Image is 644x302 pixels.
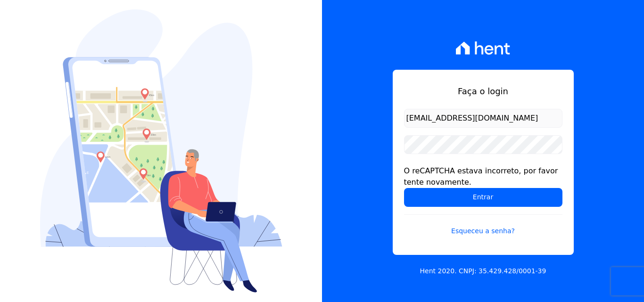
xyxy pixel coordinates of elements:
div: O reCAPTCHA estava incorreto, por favor tente novamente. [404,165,562,188]
p: Hent 2020. CNPJ: 35.429.428/0001-39 [420,266,546,276]
input: Entrar [404,188,562,207]
img: Login [40,9,282,293]
a: Esqueceu a senha? [404,214,562,236]
input: Email [404,109,562,128]
h1: Faça o login [404,85,562,98]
